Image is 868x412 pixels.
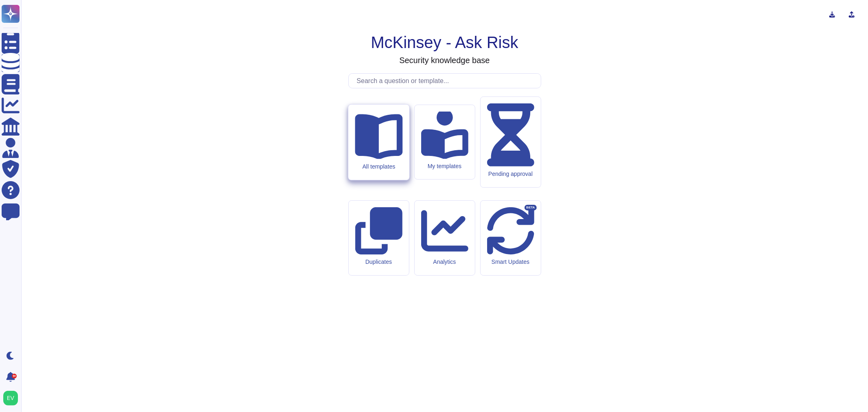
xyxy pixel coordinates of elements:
input: Search a question or template... [353,74,541,88]
button: user [2,389,24,407]
div: My templates [421,163,468,170]
div: BETA [525,205,536,210]
img: user [3,391,18,405]
div: Duplicates [355,259,402,265]
h3: Security knowledge base [399,55,490,65]
h1: McKinsey - Ask Risk [371,33,518,52]
div: Smart Updates [487,259,534,265]
div: 9+ [12,374,17,379]
div: Analytics [421,259,468,265]
div: All templates [355,163,402,170]
div: Pending approval [487,171,534,178]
